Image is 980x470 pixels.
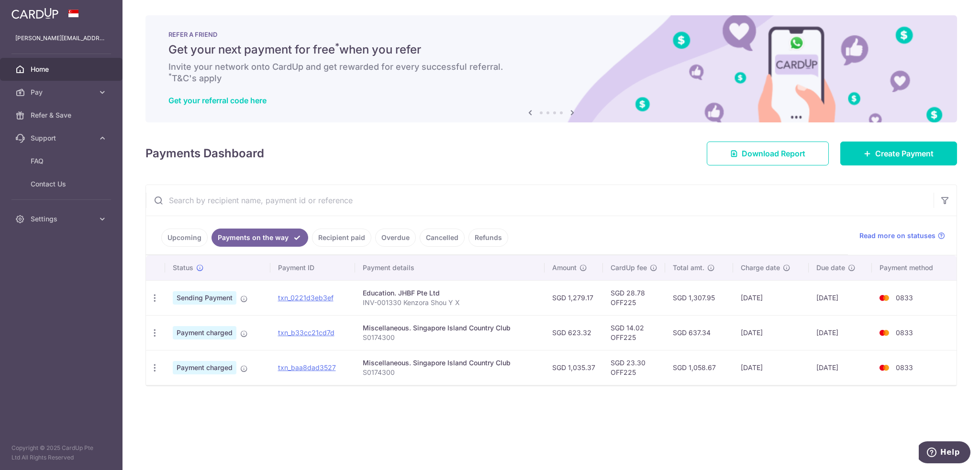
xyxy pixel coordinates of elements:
[665,280,733,315] td: SGD 1,307.95
[278,294,334,302] a: txn_0221d3eb3ef
[168,42,934,57] h5: Get your next payment for free when you refer
[742,148,805,159] span: Download Report
[31,110,94,120] span: Refer & Save
[146,185,934,216] input: Search by recipient name, payment id or reference
[168,31,934,38] p: REFER A FRIEND
[31,65,94,74] span: Home
[840,142,957,165] a: Create Payment
[707,142,829,165] a: Download Report
[603,315,665,350] td: SGD 14.02 OFF225
[733,280,809,315] td: [DATE]
[173,263,193,273] span: Status
[611,263,647,273] span: CardUp fee
[809,315,872,350] td: [DATE]
[173,326,236,339] span: Payment charged
[363,333,537,342] p: S0174300
[545,280,603,315] td: SGD 1,279.17
[545,315,603,350] td: SGD 623.32
[363,368,537,377] p: S0174300
[168,96,267,105] a: Get your referral code here
[145,15,957,122] img: RAF banner
[375,229,416,247] a: Overdue
[665,350,733,385] td: SGD 1,058.67
[809,280,872,315] td: [DATE]
[859,231,935,240] span: Read more on statuses
[31,156,94,166] span: FAQ
[363,323,537,333] div: Miscellaneous. Singapore Island Country Club
[875,148,934,159] span: Create Payment
[312,229,371,247] a: Recipient paid
[31,133,94,143] span: Support
[875,362,894,373] img: Bank Card
[15,33,107,43] p: [PERSON_NAME][EMAIL_ADDRESS][DOMAIN_NAME]
[31,179,94,189] span: Contact Us
[278,328,334,337] a: txn_b33cc21cd7d
[552,263,577,273] span: Amount
[355,255,545,280] th: Payment details
[816,263,845,273] span: Due date
[809,350,872,385] td: [DATE]
[733,350,809,385] td: [DATE]
[673,263,704,273] span: Total amt.
[161,229,208,247] a: Upcoming
[741,263,780,273] span: Charge date
[145,145,264,162] h4: Payments Dashboard
[278,363,336,372] a: txn_baa8dad3527
[603,280,665,315] td: SGD 28.78 OFF225
[733,315,809,350] td: [DATE]
[270,255,356,280] th: Payment ID
[468,229,508,247] a: Refunds
[173,361,236,374] span: Payment charged
[31,87,94,97] span: Pay
[168,61,934,84] h6: Invite your network onto CardUp and get rewarded for every successful referral. T&C's apply
[875,292,894,304] img: Bank Card
[212,229,308,247] a: Payments on the way
[872,255,957,280] th: Payment method
[896,363,913,372] span: 0833
[363,358,537,368] div: Miscellaneous. Singapore Island Country Club
[603,350,665,385] td: SGD 23.30 OFF225
[363,298,537,307] p: INV-001330 Kenzora Shou Y X
[859,231,945,240] a: Read more on statuses
[919,441,970,465] iframe: Opens a widget where you can find more information
[896,294,913,302] span: 0833
[11,8,58,19] img: CardUp
[875,327,894,339] img: Bank Card
[545,350,603,385] td: SGD 1,035.37
[363,288,537,298] div: Education. JHBF Pte Ltd
[31,214,94,224] span: Settings
[665,315,733,350] td: SGD 637.34
[896,328,913,337] span: 0833
[420,229,465,247] a: Cancelled
[173,291,236,305] span: Sending Payment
